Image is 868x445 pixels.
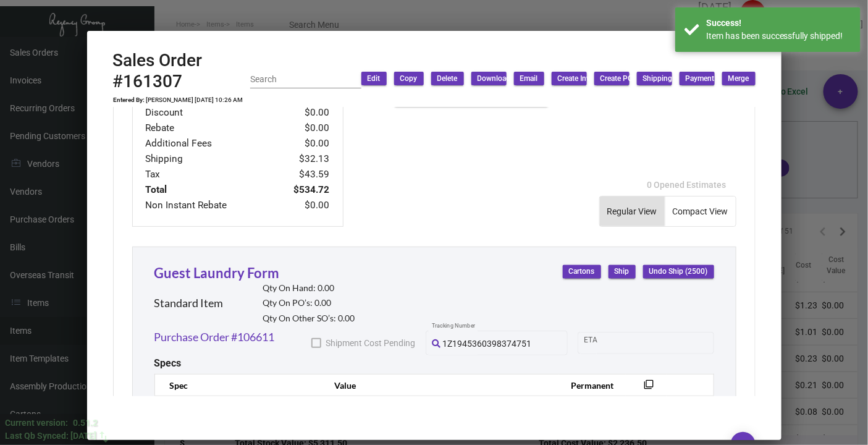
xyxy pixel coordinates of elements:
button: Delete [431,72,464,85]
button: Create Invoice [552,72,587,85]
td: Total [145,182,273,198]
h2: Qty On PO’s: 0.00 [263,298,355,308]
td: $0.00 [273,136,331,151]
span: Email [520,74,538,84]
span: Shipping [643,74,673,84]
button: Copy [394,72,424,85]
span: Merge [728,74,749,84]
span: Create PO [600,74,633,84]
span: Cartons [569,266,595,277]
td: $0.00 [273,105,331,121]
td: $0.00 [273,121,331,136]
td: Tax [145,167,273,182]
button: Cartons [563,265,601,279]
th: Permanent [558,375,626,396]
span: 1Z1945360398374751 [442,339,531,349]
td: [PERSON_NAME] [DATE] 10:26 AM [146,96,244,104]
button: Regular View [600,197,665,226]
td: $43.59 [273,167,331,182]
button: Ship [609,265,636,279]
span: Undo Ship (2500) [649,266,708,277]
td: $32.13 [273,151,331,167]
h2: Standard Item [154,297,224,310]
td: $0.00 [273,198,331,213]
button: Create PO [594,72,630,85]
span: 0 Opened Estimates [647,180,727,190]
span: Edit [368,74,381,84]
h2: Qty On Other SO’s: 0.00 [263,313,355,324]
span: Payment Form [686,74,734,84]
td: Additional Fees [145,136,273,151]
div: Last Qb Synced: [DATE] [5,430,96,443]
h2: Qty On Hand: 0.00 [263,283,355,294]
td: Rebate [145,121,273,136]
td: Shipping [145,151,273,167]
button: Compact View [665,197,736,226]
th: Spec [154,375,322,396]
div: Current version: [5,417,68,430]
td: $534.72 [273,182,331,198]
div: 0.51.2 [73,417,98,430]
td: Entered By: [113,96,146,104]
button: Shipping [637,72,672,85]
div: Success! [706,17,851,30]
button: Payment Form [680,72,715,85]
a: Purchase Order #106611 [154,329,275,345]
th: Value [322,375,558,396]
span: Ship [615,266,630,277]
button: Download [471,72,507,85]
td: Discount [145,105,273,121]
span: Delete [437,74,458,84]
span: Copy [400,74,418,84]
button: Merge [722,72,756,85]
mat-icon: filter_none [644,383,654,393]
span: Create Invoice [558,74,604,84]
span: Shipment Cost Pending [326,336,416,350]
h2: Specs [154,357,182,369]
button: Edit [361,72,387,85]
button: Email [514,72,544,85]
button: 0 Opened Estimates [638,174,736,196]
button: Undo Ship (2500) [643,265,714,279]
span: Download [478,74,511,84]
div: Item has been successfully shipped! [706,30,851,43]
input: Start date [584,338,622,348]
td: Non Instant Rebate [145,198,273,213]
h2: Sales Order #161307 [113,50,250,91]
input: End date [633,338,692,348]
a: Guest Laundry Form [154,265,280,281]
